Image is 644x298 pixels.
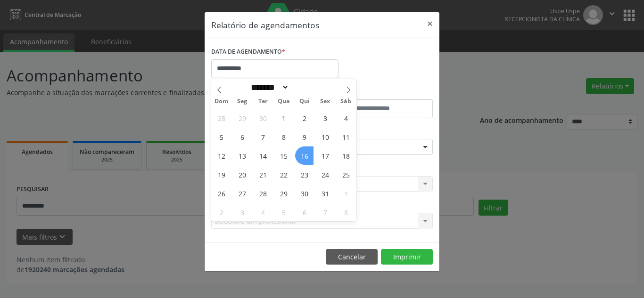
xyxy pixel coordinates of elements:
span: Outubro 14, 2025 [254,146,272,165]
span: Novembro 4, 2025 [254,203,272,221]
span: Sex [315,98,336,105]
span: Outubro 26, 2025 [212,184,231,202]
span: Novembro 8, 2025 [337,203,355,221]
span: Setembro 28, 2025 [212,109,231,127]
h5: Relatório de agendamentos [211,19,319,31]
label: DATA DE AGENDAMENTO [211,45,285,59]
span: Outubro 10, 2025 [316,128,334,146]
button: Cancelar [326,249,378,265]
span: Outubro 11, 2025 [337,128,355,146]
span: Outubro 18, 2025 [337,146,355,165]
span: Outubro 25, 2025 [337,165,355,184]
span: Outubro 9, 2025 [295,128,314,146]
span: Outubro 29, 2025 [274,184,293,202]
span: Outubro 27, 2025 [233,184,251,202]
span: Outubro 15, 2025 [274,146,293,165]
span: Outubro 20, 2025 [233,165,251,184]
span: Outubro 16, 2025 [295,146,314,165]
span: Outubro 24, 2025 [316,165,334,184]
span: Outubro 28, 2025 [254,184,272,202]
button: Close [421,12,439,35]
select: Month [248,82,289,92]
span: Outubro 8, 2025 [274,128,293,146]
span: Outubro 22, 2025 [274,165,293,184]
span: Outubro 17, 2025 [316,146,334,165]
span: Qua [273,98,294,105]
span: Setembro 30, 2025 [254,109,272,127]
input: Year [289,82,320,92]
span: Seg [232,98,253,105]
span: Novembro 5, 2025 [274,203,293,221]
label: ATÉ [324,85,433,99]
span: Dom [211,98,232,105]
span: Novembro 2, 2025 [212,203,231,221]
span: Novembro 1, 2025 [337,184,355,202]
span: Outubro 6, 2025 [233,128,251,146]
span: Ter [253,98,273,105]
button: Imprimir [381,249,433,265]
span: Outubro 12, 2025 [212,146,231,165]
span: Outubro 23, 2025 [295,165,314,184]
span: Outubro 2, 2025 [295,109,314,127]
span: Qui [294,98,315,105]
span: Outubro 4, 2025 [337,109,355,127]
span: Outubro 5, 2025 [212,128,231,146]
span: Novembro 7, 2025 [316,203,334,221]
span: Novembro 6, 2025 [295,203,314,221]
span: Outubro 21, 2025 [254,165,272,184]
span: Outubro 1, 2025 [274,109,293,127]
span: Outubro 31, 2025 [316,184,334,202]
span: Novembro 3, 2025 [233,203,251,221]
span: Sáb [336,98,356,105]
span: Outubro 3, 2025 [316,109,334,127]
span: Outubro 13, 2025 [233,146,251,165]
span: Outubro 7, 2025 [254,128,272,146]
span: Outubro 19, 2025 [212,165,231,184]
span: Setembro 29, 2025 [233,109,251,127]
span: Outubro 30, 2025 [295,184,314,202]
